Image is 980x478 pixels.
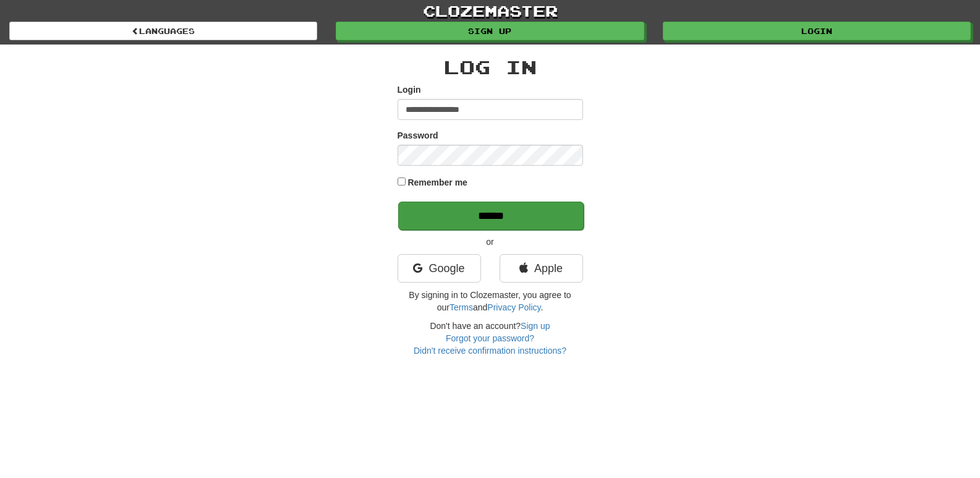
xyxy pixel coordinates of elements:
[336,22,644,40] a: Sign up
[398,320,583,357] div: Don't have an account?
[398,289,583,314] p: By signing in to Clozemaster, you agree to our and .
[521,321,550,331] a: Sign up
[450,302,473,312] a: Terms
[487,302,540,312] a: Privacy Policy
[398,57,583,77] h2: Log In
[9,22,317,40] a: Languages
[500,254,583,283] a: Apple
[398,129,438,142] label: Password
[414,346,566,356] a: Didn't receive confirmation instructions?
[663,22,971,40] a: Login
[398,83,421,96] label: Login
[398,254,481,283] a: Google
[407,176,467,189] label: Remember me
[398,236,583,248] p: or
[446,333,534,343] a: Forgot your password?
